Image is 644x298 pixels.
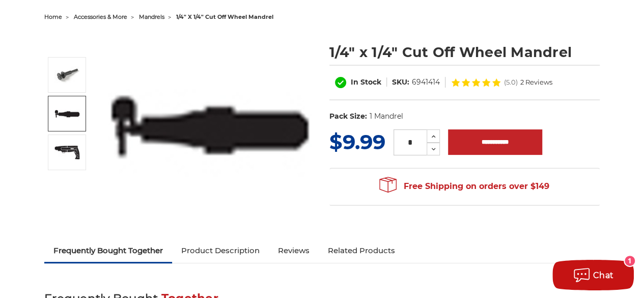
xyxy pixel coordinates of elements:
a: mandrels [139,13,164,20]
h1: 1/4" x 1/4" Cut Off Wheel Mandrel [329,42,600,62]
a: Reviews [269,239,319,262]
a: Frequently Bought Together [44,239,172,262]
a: accessories & more [74,13,127,20]
img: Mandrel can be used on a Power Drill [54,144,80,160]
span: Chat [593,270,614,280]
span: (5.0) [504,79,518,86]
a: Product Description [172,239,269,262]
button: Chat [552,260,634,290]
dd: 6941414 [412,77,440,88]
a: Related Products [319,239,404,262]
img: 1/4" inch x 1/4" inch mandrel [108,60,312,191]
span: 2 Reviews [520,79,552,86]
img: Mandrel can be used on a Die Grinder [54,105,80,122]
span: 1/4" x 1/4" cut off wheel mandrel [176,13,273,20]
a: home [44,13,62,20]
img: 1/4" inch x 1/4" inch mandrel [54,62,80,88]
span: In Stock [351,77,381,87]
dt: SKU: [392,77,409,88]
span: Free Shipping on orders over $149 [379,176,549,197]
div: 1 [625,256,635,266]
dd: 1 Mandrel [369,111,403,122]
dt: Pack Size: [329,111,367,122]
span: $9.99 [329,129,385,154]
